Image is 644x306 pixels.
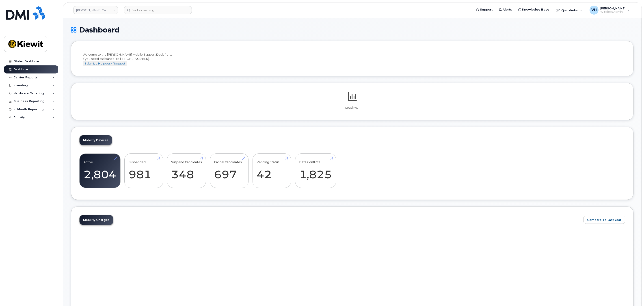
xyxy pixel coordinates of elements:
[71,26,633,34] h1: Dashboard
[171,156,202,185] a: Suspend Candidates 348
[80,135,112,145] a: Mobility Devices
[214,156,244,185] a: Cancel Candidates 697
[587,218,621,222] span: Compare To Last Year
[84,156,116,185] a: Active 2,804
[83,61,127,66] button: Submit a Helpdesk Request
[257,156,287,185] a: Pending Status 42
[299,156,332,185] a: Data Conflicts 1,825
[79,106,625,110] p: Loading...
[80,215,113,225] a: Mobility Charges
[129,156,159,185] a: Suspended 981
[583,216,625,224] button: Compare To Last Year
[83,62,127,65] a: Submit a Helpdesk Request
[83,52,622,66] div: Welcome to the [PERSON_NAME] Mobile Support Desk Portal If you need assistance, call [PHONE_NUMBER].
